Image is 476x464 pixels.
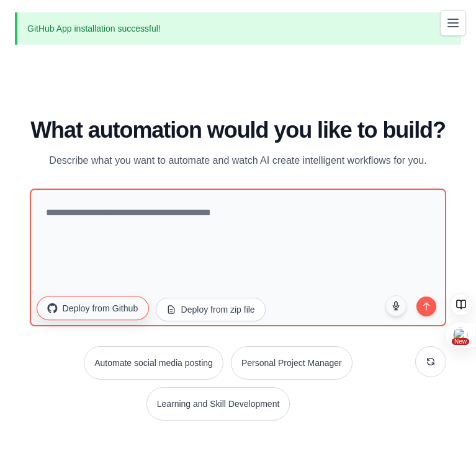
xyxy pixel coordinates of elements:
button: Learning and Skill Development [146,387,290,421]
p: GitHub App installation successful! [15,12,461,45]
p: Describe what you want to automate and watch AI create intelligent workflows for you. [30,153,446,169]
iframe: Chat Widget [414,404,476,464]
button: Deploy from zip file [156,298,266,321]
button: Deploy from Github [37,297,148,320]
button: Toggle navigation [440,10,466,36]
button: Automate social media posting [84,346,223,380]
button: Personal Project Manager [231,346,353,380]
h1: What automation would you like to build? [30,118,446,143]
